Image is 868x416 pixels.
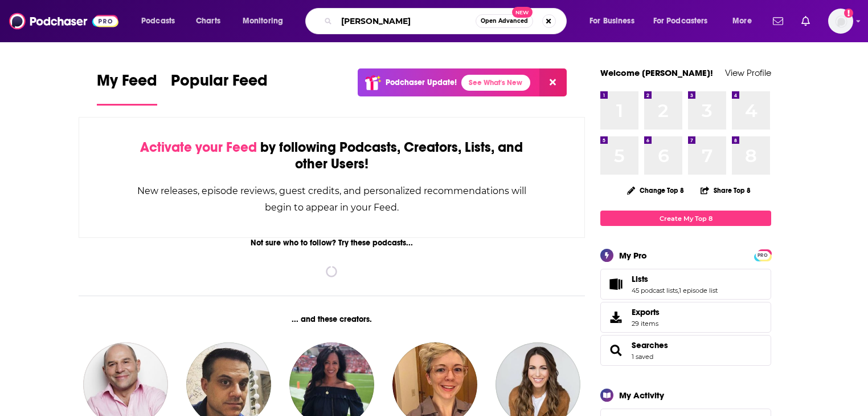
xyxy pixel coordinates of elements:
span: Exports [632,307,660,317]
button: open menu [133,12,190,30]
input: Search podcasts, credits, & more... [337,12,476,30]
button: open menu [646,12,724,30]
span: 29 items [632,320,660,328]
div: Search podcasts, credits, & more... [316,8,578,34]
button: Open AdvancedNew [476,14,533,28]
span: My Feed [97,71,157,97]
div: New releases, episode reviews, guest credits, and personalized recommendations will begin to appe... [136,183,527,216]
button: open menu [582,12,649,30]
span: New [512,7,533,18]
a: 1 episode list [679,286,718,294]
span: Podcasts [141,13,175,29]
a: Charts [189,12,227,30]
span: Logged in as ereardon [828,9,853,34]
a: Exports [600,302,771,333]
button: open menu [724,12,766,30]
a: Show notifications dropdown [768,11,788,31]
div: ... and these creators. [79,314,585,324]
div: My Pro [619,250,647,261]
div: My Activity [619,390,664,401]
span: Searches [600,335,771,366]
button: Change Top 8 [620,183,691,197]
button: Show profile menu [828,9,853,34]
a: Lists [604,276,627,292]
span: More [732,13,752,29]
a: Show notifications dropdown [797,11,814,31]
div: Not sure who to follow? Try these podcasts... [79,238,585,248]
p: Podchaser Update! [386,78,457,87]
a: Searches [604,342,627,358]
a: View Profile [725,67,771,78]
span: For Business [589,13,634,29]
a: My Feed [97,71,157,106]
span: Monitoring [243,13,283,29]
a: Lists [632,274,718,284]
span: PRO [756,251,769,260]
a: Welcome [PERSON_NAME]! [600,67,713,78]
img: Podchaser - Follow, Share and Rate Podcasts [9,10,118,32]
button: Share Top 8 [700,179,751,201]
svg: Add a profile image [844,9,853,18]
span: Exports [604,309,627,325]
span: Open Advanced [481,18,528,24]
span: Activate your Feed [140,139,257,156]
a: Popular Feed [171,71,268,106]
a: See What's New [461,75,530,91]
span: Lists [632,274,648,284]
span: Popular Feed [171,71,268,97]
a: 45 podcast lists [632,286,678,294]
span: Lists [600,269,771,300]
span: For Podcasters [653,13,708,29]
div: by following Podcasts, Creators, Lists, and other Users! [136,139,527,172]
a: Searches [632,340,668,350]
a: 1 saved [632,353,653,361]
span: , [678,286,679,294]
a: Create My Top 8 [600,211,771,226]
button: open menu [235,12,298,30]
span: Charts [196,13,220,29]
img: User Profile [828,9,853,34]
a: PRO [756,251,769,259]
